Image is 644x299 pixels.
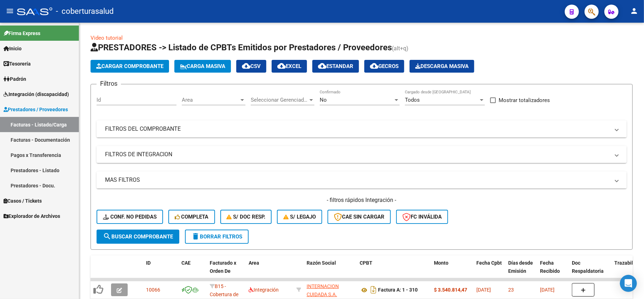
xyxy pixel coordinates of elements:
span: [DATE] [540,287,555,293]
datatable-header-cell: Doc Respaldatoria [569,255,611,287]
button: Carga Masiva [174,60,231,73]
datatable-header-cell: ID [143,255,179,287]
button: CSV [236,60,266,73]
button: Conf. no pedidas [97,210,163,224]
datatable-header-cell: Facturado x Orden De [207,255,246,287]
datatable-header-cell: CPBT [357,255,431,287]
mat-icon: cloud_download [370,62,378,70]
mat-icon: cloud_download [318,62,326,70]
datatable-header-cell: Monto [431,255,474,287]
button: Estandar [312,60,359,73]
span: Descarga Masiva [415,63,469,69]
span: S/ Doc Resp. [227,214,266,220]
span: Doc Respaldatoria [572,260,604,274]
span: [DATE] [476,287,491,293]
span: Fecha Recibido [540,260,560,274]
mat-icon: search [103,232,111,241]
span: Area [182,97,239,103]
span: Area [249,260,259,266]
button: CAE SIN CARGAR [327,210,391,224]
strong: Factura A: 1 - 310 [378,287,418,293]
mat-expansion-panel-header: MAS FILTROS [97,171,627,188]
span: Explorador de Archivos [4,212,60,220]
span: Borrar Filtros [191,233,242,240]
span: FC Inválida [402,214,442,220]
button: Gecros [364,60,404,73]
span: Prestadores / Proveedores [4,106,68,113]
span: No [320,97,327,103]
span: Todos [405,97,420,103]
span: Firma Express [4,29,40,37]
button: Cargar Comprobante [91,60,169,73]
span: Integración [249,287,279,293]
h4: - filtros rápidos Integración - [97,196,627,204]
span: Tesorería [4,60,31,68]
span: Completa [175,214,209,220]
span: Mostrar totalizadores [499,96,550,105]
span: Buscar Comprobante [103,233,173,240]
datatable-header-cell: CAE [179,255,207,287]
datatable-header-cell: Fecha Recibido [537,255,569,287]
span: INTERNACION CUIDADA S.A. [307,283,339,297]
mat-icon: menu [6,7,14,15]
span: Trazabilidad [614,260,643,266]
span: Seleccionar Gerenciador [251,97,308,103]
span: ID [146,260,151,266]
h3: Filtros [97,79,121,89]
mat-icon: cloud_download [242,62,250,70]
span: Estandar [318,63,353,69]
span: Días desde Emisión [508,260,533,274]
span: CAE SIN CARGAR [334,214,384,220]
button: EXCEL [272,60,307,73]
datatable-header-cell: Fecha Cpbt [474,255,505,287]
span: Facturado x Orden De [210,260,236,274]
button: Borrar Filtros [185,230,249,244]
div: 30715254243 [307,282,354,297]
span: PRESTADORES -> Listado de CPBTs Emitidos por Prestadores / Proveedores [91,43,392,52]
span: Razón Social [307,260,336,266]
span: S/ legajo [283,214,316,220]
mat-panel-title: MAS FILTROS [105,176,610,184]
datatable-header-cell: Días desde Emisión [505,255,537,287]
span: Fecha Cpbt [476,260,502,266]
button: Descarga Masiva [410,60,474,73]
button: S/ Doc Resp. [220,210,272,224]
mat-panel-title: FILTROS DEL COMPROBANTE [105,125,610,133]
span: 10066 [146,287,160,293]
strong: $ 3.540.814,47 [434,287,467,293]
a: Video tutorial [91,35,123,41]
mat-panel-title: FILTROS DE INTEGRACION [105,151,610,158]
span: Carga Masiva [180,63,225,69]
span: Monto [434,260,448,266]
span: 23 [508,287,514,293]
span: CAE [181,260,191,266]
button: FC Inválida [396,210,448,224]
button: S/ legajo [277,210,322,224]
mat-icon: delete [191,232,200,241]
app-download-masive: Descarga masiva de comprobantes (adjuntos) [410,60,474,73]
span: CPBT [360,260,372,266]
i: Descargar documento [369,284,378,295]
mat-expansion-panel-header: FILTROS DE INTEGRACION [97,146,627,163]
span: - coberturasalud [56,4,114,19]
div: Open Intercom Messenger [620,275,637,292]
datatable-header-cell: Area [246,255,294,287]
span: Inicio [4,45,22,52]
span: Padrón [4,75,26,83]
span: EXCEL [277,63,301,69]
button: Completa [168,210,215,224]
mat-icon: person [630,7,638,15]
datatable-header-cell: Razón Social [304,255,357,287]
span: Casos / Tickets [4,197,42,205]
mat-icon: cloud_download [277,62,286,70]
mat-expansion-panel-header: FILTROS DEL COMPROBANTE [97,120,627,137]
span: Gecros [370,63,399,69]
span: Conf. no pedidas [103,214,157,220]
span: (alt+q) [392,45,408,52]
button: Buscar Comprobante [97,230,179,244]
span: CSV [242,63,261,69]
span: Cargar Comprobante [96,63,163,69]
span: Integración (discapacidad) [4,90,69,98]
